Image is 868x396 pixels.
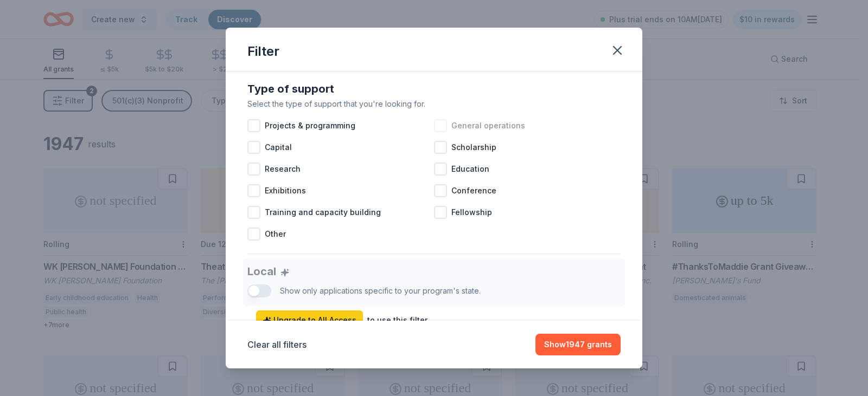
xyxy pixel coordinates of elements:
[265,184,306,197] span: Exhibitions
[247,43,279,60] div: Filter
[265,141,292,154] span: Capital
[451,184,496,197] span: Conference
[451,206,492,219] span: Fellowship
[367,314,429,327] div: to use this filter.
[265,206,381,219] span: Training and capacity building
[451,141,496,154] span: Scholarship
[451,163,489,176] span: Education
[256,310,363,330] a: Upgrade to All Access
[247,338,307,351] button: Clear all filters
[265,119,355,132] span: Projects & programming
[451,119,525,132] span: General operations
[535,334,621,355] button: Show1947 grants
[265,163,301,176] span: Research
[247,98,621,111] div: Select the type of support that you're looking for.
[265,228,286,241] span: Other
[263,314,356,327] span: Upgrade to All Access
[247,80,621,98] div: Type of support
